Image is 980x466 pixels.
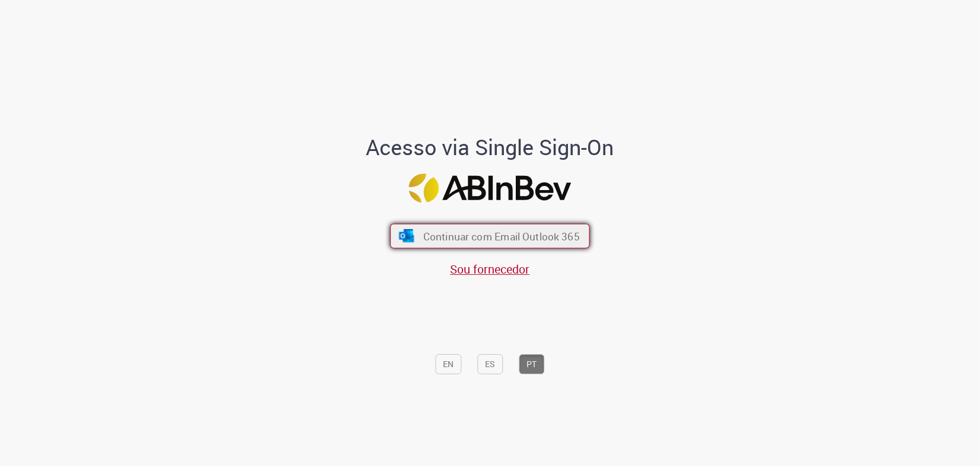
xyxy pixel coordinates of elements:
button: EN [436,354,462,374]
h1: Acesso via Single Sign-On [325,136,655,159]
button: PT [519,354,545,374]
a: Sou fornecedor [451,261,530,277]
button: ES [478,354,503,374]
img: ícone Azure/Microsoft 360 [398,230,415,243]
button: ícone Azure/Microsoft 360 Continuar com Email Outlook 365 [390,224,590,249]
img: Logo ABInBev [409,173,572,203]
span: Continuar com Email Outlook 365 [423,230,580,243]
